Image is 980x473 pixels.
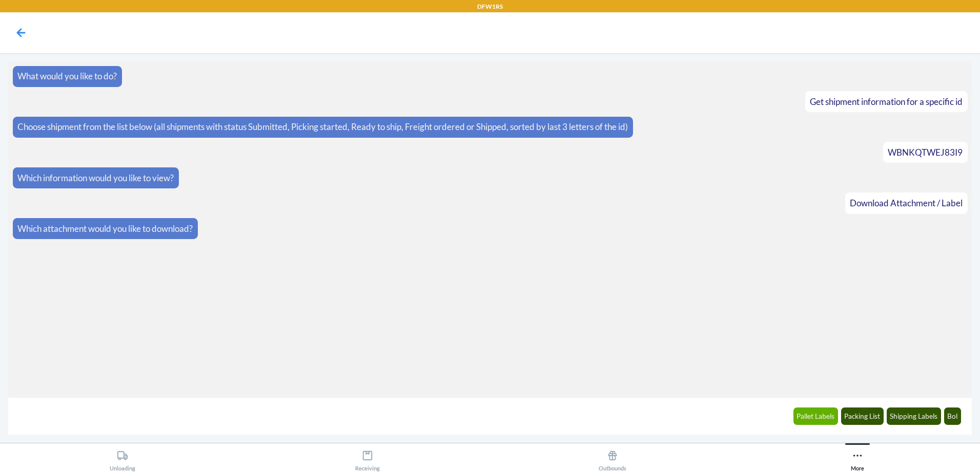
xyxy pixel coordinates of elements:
div: Receiving [355,446,380,471]
p: Choose shipment from the list below (all shipments with status Submitted, Picking started, Ready ... [17,120,628,134]
div: Outbounds [599,446,626,471]
button: Pallet Labels [793,407,839,425]
div: More [851,446,864,471]
button: Receiving [245,443,490,471]
div: Unloading [110,446,135,471]
p: DFW1RS [477,2,503,11]
button: Bol [944,407,962,425]
button: More [735,443,980,471]
p: What would you like to do? [17,70,117,83]
p: Which information would you like to view? [17,171,174,185]
span: Download Attachment / Label [850,198,963,208]
span: Get shipment information for a specific id [810,96,963,107]
button: Packing List [841,407,884,425]
button: Shipping Labels [887,407,942,425]
span: WBNKQTWEJ83I9 [888,147,963,158]
p: Which attachment would you like to download? [17,222,193,235]
button: Outbounds [490,443,735,471]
